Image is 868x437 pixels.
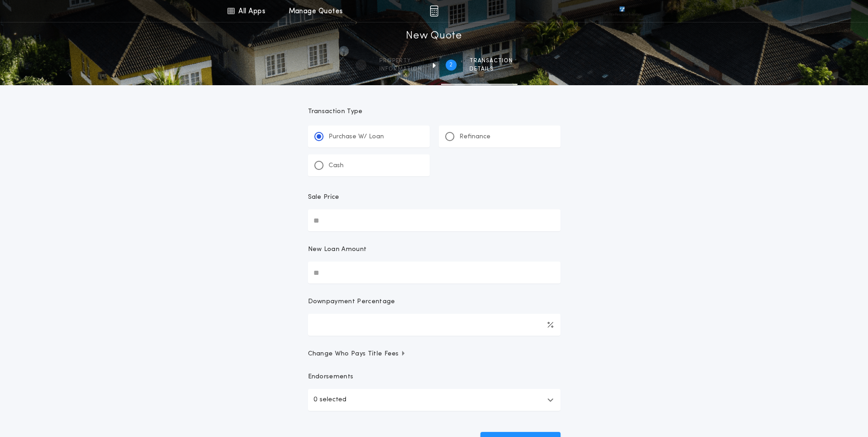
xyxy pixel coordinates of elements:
input: New Loan Amount [308,262,561,284]
p: New Loan Amount [308,245,367,254]
p: Downpayment Percentage [308,297,395,306]
h2: 2 [449,61,453,69]
span: Property [379,57,422,65]
p: Cash [329,161,344,170]
img: vs-icon [603,6,641,16]
p: Endorsements [308,372,561,382]
span: Transaction [469,57,513,65]
span: details [469,66,513,73]
input: Downpayment Percentage [308,314,561,336]
h1: New Quote [406,29,462,44]
p: 0 selected [313,394,346,405]
p: Sale Price [308,193,340,202]
span: information [379,66,422,73]
p: Refinance [459,132,491,142]
p: Transaction Type [308,107,561,116]
span: Change Who Pays Title Fees [308,350,406,359]
button: Change Who Pays Title Fees [308,350,561,359]
img: img [430,5,438,16]
p: Purchase W/ Loan [329,132,384,142]
button: 0 selected [308,389,561,411]
input: Sale Price [308,209,561,231]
